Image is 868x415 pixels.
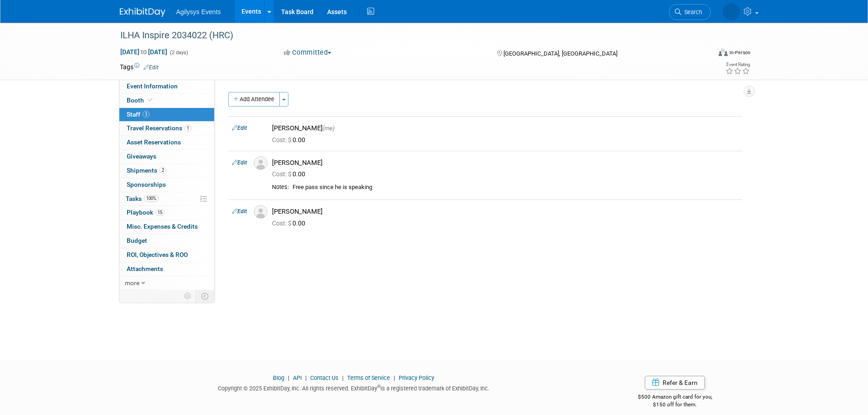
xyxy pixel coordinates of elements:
span: Asset Reservations [127,138,181,146]
a: Sponsorships [119,178,214,192]
a: Edit [144,64,159,71]
a: more [119,277,214,290]
span: Search [681,9,702,15]
sup: ® [377,384,380,389]
span: Travel Reservations [127,124,191,132]
span: 15 [155,209,164,216]
div: Copyright © 2025 ExhibitDay, Inc. All rights reserved. ExhibitDay is a registered trademark of Ex... [120,382,588,393]
span: ROI, Objectives & ROO [127,251,188,258]
div: Free pass since he is speaking [293,184,738,191]
span: Budget [127,237,147,244]
div: In-Person [729,49,750,56]
span: Attachments [127,265,163,272]
a: Privacy Policy [399,374,434,381]
div: Notes: [272,184,289,191]
a: Asset Reservations [119,136,214,149]
span: 2 [159,167,166,174]
div: Event Rating [725,62,750,67]
span: (me) [323,125,334,132]
div: [PERSON_NAME] [272,159,738,167]
span: Agilysys Events [176,8,221,15]
span: to [139,48,148,56]
span: Staff [127,111,149,118]
i: Booth reservation complete [148,97,153,102]
span: Cost: $ [272,136,293,143]
span: Sponsorships [127,181,166,188]
span: Misc. Expenses & Credits [127,223,198,230]
a: Travel Reservations1 [119,122,214,135]
a: Booth [119,94,214,108]
span: Cost: $ [272,170,293,178]
a: Edit [232,208,247,215]
a: Blog [273,374,284,381]
span: | [391,374,397,381]
a: Playbook15 [119,206,214,220]
a: Search [669,4,711,20]
span: Giveaways [127,153,156,160]
span: | [303,374,309,381]
a: Misc. Expenses & Credits [119,220,214,234]
span: Booth [127,97,154,104]
div: [PERSON_NAME] [272,207,738,216]
a: Event Information [119,80,214,93]
div: $500 Amazon gift card for you, [601,387,749,408]
img: Associate-Profile-5.png [254,205,267,219]
img: Format-Inperson.png [719,49,728,56]
span: Cost: $ [272,220,293,227]
span: | [340,374,346,381]
a: Budget [119,234,214,248]
td: Toggle Event Tabs [195,290,214,302]
td: Personalize Event Tab Strip [180,290,196,302]
span: 0.00 [272,220,309,227]
span: 3 [143,111,149,118]
a: Attachments [119,262,214,276]
span: Event Information [127,82,178,90]
div: [PERSON_NAME] [272,124,738,133]
a: Terms of Service [347,374,390,381]
a: Contact Us [310,374,339,381]
td: Tags [120,62,159,72]
a: Edit [232,159,247,166]
img: ExhibitDay [120,8,165,17]
a: Edit [232,125,247,131]
span: 0.00 [272,170,309,178]
div: Event Format [657,47,751,61]
a: ROI, Objectives & ROO [119,248,214,262]
span: [DATE] [DATE] [120,48,168,56]
a: Giveaways [119,150,214,164]
span: Tasks [126,195,159,202]
div: ILHA Inspire 2034022 (HRC) [117,27,697,44]
a: Refer & Earn [645,376,705,389]
a: Staff3 [119,108,214,122]
span: Shipments [127,167,166,174]
span: Playbook [127,209,164,216]
div: $150 off for them. [601,401,749,409]
span: | [286,374,292,381]
img: Associate-Profile-5.png [254,156,267,170]
span: 100% [144,195,159,202]
span: more [125,279,139,287]
a: API [293,374,302,381]
button: Committed [281,48,335,57]
a: Shipments2 [119,164,214,178]
span: [GEOGRAPHIC_DATA], [GEOGRAPHIC_DATA] [503,50,617,57]
img: Jen Reeves [723,3,740,20]
button: Add Attendee [228,92,280,107]
a: Tasks100% [119,192,214,206]
span: 0.00 [272,136,309,143]
span: (2 days) [169,50,188,56]
span: 1 [185,125,191,132]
